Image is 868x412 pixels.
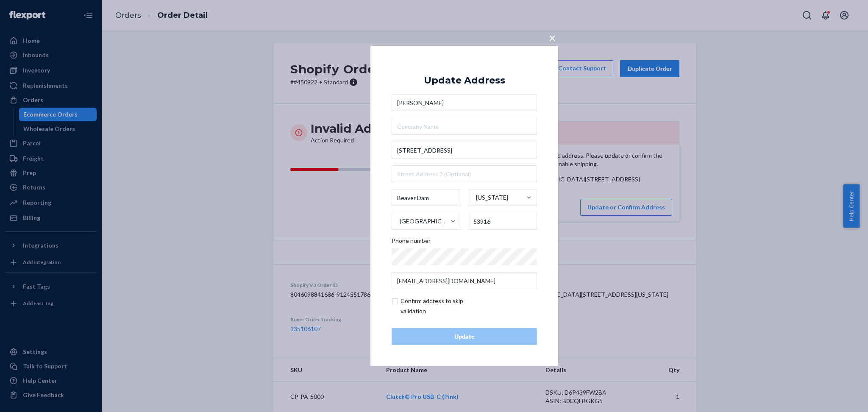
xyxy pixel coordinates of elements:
[399,213,400,230] input: [GEOGRAPHIC_DATA]
[392,237,431,248] span: Phone number
[400,217,450,225] div: [GEOGRAPHIC_DATA]
[392,189,461,206] input: City
[424,75,505,86] div: Update Address
[392,272,537,289] input: Email (Only Required for International)
[392,165,537,182] input: Street Address 2 (Optional)
[475,189,476,206] input: [US_STATE]
[476,193,508,202] div: [US_STATE]
[399,332,530,341] div: Update
[392,94,537,111] input: First & Last Name
[468,213,537,230] input: ZIP Code
[392,142,537,159] input: Street Address
[392,118,537,135] input: Company Name
[549,31,556,45] span: ×
[392,328,537,345] button: Update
